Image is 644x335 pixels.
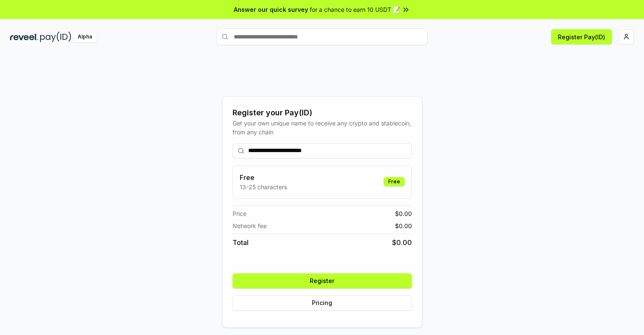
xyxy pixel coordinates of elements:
[240,172,287,182] h3: Free
[551,29,612,44] button: Register Pay(ID)
[233,221,267,230] span: Network fee
[73,32,97,42] div: Alpha
[233,273,412,289] button: Register
[392,237,412,248] span: $ 0.00
[234,5,308,14] span: Answer our quick survey
[310,5,400,14] span: for a chance to earn 10 USDT 📝
[233,209,246,218] span: Price
[395,209,412,218] span: $ 0.00
[395,221,412,230] span: $ 0.00
[10,32,38,42] img: reveel_dark
[233,295,412,310] button: Pricing
[233,107,412,119] div: Register your Pay(ID)
[233,119,412,136] div: Get your own unique name to receive any crypto and stablecoin, from any chain
[240,182,287,191] p: 13-25 characters
[233,237,249,248] span: Total
[40,32,71,42] img: pay_id
[384,177,405,186] div: Free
